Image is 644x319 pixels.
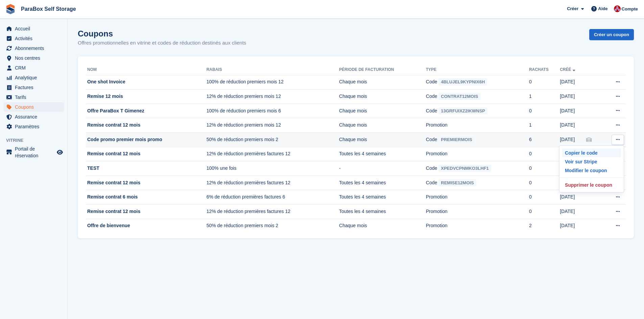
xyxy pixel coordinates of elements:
[339,118,426,133] td: Chaque mois
[207,176,339,190] td: 12% de réduction premières factures 12
[529,161,560,176] td: 0
[15,44,55,53] span: Abonnements
[562,149,621,157] p: Copier le code
[15,63,55,73] span: CRM
[529,219,560,233] td: 2
[3,112,64,122] a: menu
[207,75,339,89] td: 100% de réduction premiers mois 12
[15,24,55,33] span: Accueil
[560,190,586,205] td: [DATE]
[529,118,560,133] td: 1
[426,104,529,118] td: Code
[562,166,621,175] p: Modifier le coupon
[207,133,339,147] td: 50% de réduction premiers mois 2
[3,92,64,102] a: menu
[589,29,634,40] a: Créer un coupon
[339,89,426,104] td: Chaque mois
[339,133,426,147] td: Chaque mois
[3,63,64,73] a: menu
[86,104,207,118] td: Offre ParaBox T Gimenez
[339,176,426,190] td: Toutes les 4 semaines
[15,73,55,82] span: Analytique
[426,118,529,133] td: Promotion
[15,122,55,131] span: Paramètres
[78,29,246,38] h1: Coupons
[426,89,529,104] td: Code
[86,190,207,205] td: Remise contrat 6 mois
[339,64,426,75] th: Période de facturation
[3,44,64,53] a: menu
[18,3,79,15] a: ParaBox Self Storage
[86,176,207,190] td: Remise contrat 12 mois
[56,148,64,156] a: Boutique d'aperçu
[438,136,474,143] span: PREMIERMOIS
[86,89,207,104] td: Remise 12 mois
[529,190,560,205] td: 0
[15,102,55,112] span: Coupons
[529,104,560,118] td: 0
[339,219,426,233] td: Chaque mois
[207,147,339,161] td: 12% de réduction premières factures 12
[207,118,339,133] td: 12% de réduction premiers mois 12
[426,147,529,161] td: Promotion
[339,147,426,161] td: Toutes les 4 semaines
[339,205,426,219] td: Toutes les 4 semaines
[426,133,529,147] td: Code
[438,107,487,114] span: 13GRFUIXZ2IKWNSP
[529,133,560,147] td: 6
[426,219,529,233] td: Promotion
[15,112,55,122] span: Assurance
[562,181,621,189] a: Supprimer le coupon
[3,145,64,159] a: menu
[86,64,207,75] th: Nom
[15,34,55,43] span: Activités
[560,104,586,118] td: [DATE]
[438,93,480,100] span: CONTRAT12MOIS
[560,75,586,89] td: [DATE]
[426,176,529,190] td: Code
[529,176,560,190] td: 0
[207,64,339,75] th: Rabais
[426,161,529,176] td: Code
[207,104,339,118] td: 100% de réduction premiers mois 6
[3,73,64,82] a: menu
[3,24,64,33] a: menu
[426,64,529,75] th: Type
[3,34,64,43] a: menu
[560,133,586,147] td: [DATE]
[78,39,246,47] p: Offres promotionnelles en vitrine et codes de réduction destinés aux clients
[438,179,476,186] span: REMISE12MOIS
[529,205,560,219] td: 0
[86,147,207,161] td: Remise contrat 12 mois
[86,219,207,233] td: Offre de bienvenue
[438,78,487,85] span: 4BLUJEL9KYPNIX6H
[529,89,560,104] td: 1
[86,133,207,147] td: Code promo premier mois promo
[3,83,64,92] a: menu
[3,122,64,131] a: menu
[207,205,339,219] td: 12% de réduction premières factures 12
[339,190,426,205] td: Toutes les 4 semaines
[15,145,55,159] span: Portail de réservation
[86,118,207,133] td: Remise contrat 12 mois
[339,161,426,176] td: -
[15,83,55,92] span: Factures
[426,75,529,89] td: Code
[562,157,621,166] a: Voir sur Stripe
[560,205,586,219] td: [DATE]
[5,4,16,14] img: stora-icon-8386f47178a22dfd0bd8f6a31ec36ba5ce8667c1dd55bd0f319d3a0aa187defe.svg
[207,161,339,176] td: 100% une fois
[529,64,560,75] th: Rachats
[622,6,638,12] span: Compte
[426,190,529,205] td: Promotion
[6,137,67,144] span: Vitrine
[207,190,339,205] td: 6% de réduction premières factures 6
[207,89,339,104] td: 12% de réduction premiers mois 12
[560,219,586,233] td: [DATE]
[614,5,621,12] img: Yan Grandjean
[3,102,64,112] a: menu
[86,75,207,89] td: One shot Invoice
[86,205,207,219] td: Remise contrat 12 mois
